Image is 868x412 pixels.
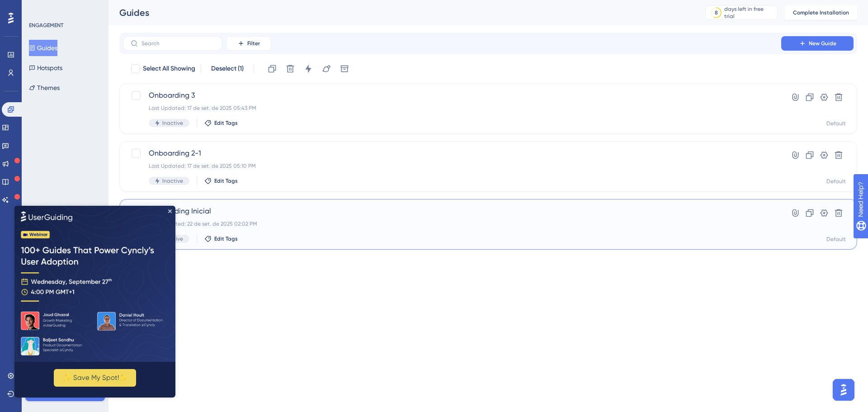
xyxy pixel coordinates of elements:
span: Need Help? [21,2,57,13]
span: Filter [247,40,260,47]
button: Complete Installation [785,5,857,20]
span: Deselect (1) [211,63,244,74]
iframe: UserGuiding AI Assistant Launcher [830,376,857,403]
button: Themes [29,80,60,96]
span: Edit Tags [214,177,238,185]
div: Last Updated: 17 de set. de 2025 05:10 PM [149,162,755,170]
span: Onboarding 3 [149,90,755,101]
span: Edit Tags [214,235,238,242]
div: 8 [715,9,718,16]
button: New Guide [781,36,854,51]
button: Filter [226,36,271,51]
button: Deselect (1) [207,61,248,77]
button: Edit Tags [204,177,238,185]
div: ENGAGEMENT [29,22,63,29]
input: Search [142,40,215,47]
div: Default [826,236,846,243]
span: Onboarding 2-1 [149,148,755,159]
div: Default [826,120,846,127]
span: Edit Tags [214,119,238,127]
button: Hotspots [29,60,62,76]
div: Guides [119,6,683,19]
span: Inactive [162,119,183,127]
div: days left in free trial [724,5,774,20]
div: Last Updated: 17 de set. de 2025 05:43 PM [149,104,755,112]
button: ✨ Save My Spot!✨ [39,163,122,181]
span: Inactive [162,177,183,185]
div: Last Updated: 22 de set. de 2025 02:02 PM [149,220,755,227]
div: Default [826,178,846,185]
span: Select All Showing [143,63,195,74]
button: Guides [29,40,57,56]
span: New Guide [809,40,836,47]
button: Edit Tags [204,235,238,242]
span: Complete Installation [793,9,849,16]
button: Edit Tags [204,119,238,127]
div: Close Preview [154,4,157,7]
span: Onboarding Inicial [149,206,755,217]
